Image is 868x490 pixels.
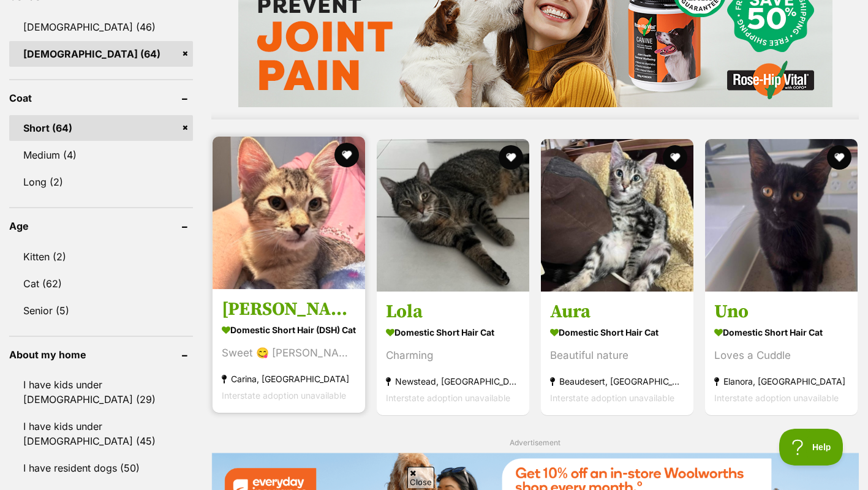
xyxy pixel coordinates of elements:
[705,139,858,292] img: Uno - Domestic Short Hair Cat
[222,322,356,339] strong: Domestic Short Hair (DSH) Cat
[550,324,684,342] strong: Domestic Short Hair Cat
[541,292,693,416] a: Aura Domestic Short Hair Cat Beautiful nature Beaudesert, [GEOGRAPHIC_DATA] Interstate adoption u...
[222,391,346,401] span: Interstate adoption unavailable
[9,271,193,296] a: Cat (62)
[510,438,560,447] span: Advertisement
[550,301,684,324] h3: Aura
[9,349,193,360] header: About my home
[550,393,674,404] span: Interstate adoption unavailable
[386,301,520,324] h3: Lola
[9,455,193,481] a: I have resident dogs (50)
[386,393,510,404] span: Interstate adoption unavailable
[213,137,365,289] img: Zoe - Domestic Short Hair (DSH) Cat
[779,429,843,466] iframe: Help Scout Beacon - Open
[407,467,434,488] span: Close
[714,374,848,390] strong: Elanora, [GEOGRAPHIC_DATA]
[222,371,356,388] strong: Carina, [GEOGRAPHIC_DATA]
[386,348,520,364] div: Charming
[9,298,193,323] a: Senior (5)
[9,372,193,412] a: I have kids under [DEMOGRAPHIC_DATA] (29)
[705,292,858,416] a: Uno Domestic Short Hair Cat Loves a Cuddle Elanora, [GEOGRAPHIC_DATA] Interstate adoption unavail...
[714,324,848,342] strong: Domestic Short Hair Cat
[222,298,356,322] h3: [PERSON_NAME]
[714,393,839,404] span: Interstate adoption unavailable
[827,145,851,170] button: favourite
[213,289,365,413] a: [PERSON_NAME] Domestic Short Hair (DSH) Cat Sweet 😋 [PERSON_NAME] loves cuddle Carina, [GEOGRAPHI...
[9,169,193,195] a: Long (2)
[9,221,193,232] header: Age
[499,145,523,170] button: favourite
[714,348,848,364] div: Loves a Cuddle
[714,301,848,324] h3: Uno
[222,345,356,362] div: Sweet 😋 [PERSON_NAME] loves cuddle
[550,374,684,390] strong: Beaudesert, [GEOGRAPHIC_DATA]
[9,413,193,454] a: I have kids under [DEMOGRAPHIC_DATA] (45)
[663,145,687,170] button: favourite
[377,139,529,292] img: Lola - Domestic Short Hair Cat
[334,143,359,167] button: favourite
[377,292,529,416] a: Lola Domestic Short Hair Cat Charming Newstead, [GEOGRAPHIC_DATA] Interstate adoption unavailable
[9,41,193,67] a: [DEMOGRAPHIC_DATA] (64)
[9,92,193,104] header: Coat
[9,142,193,168] a: Medium (4)
[386,324,520,342] strong: Domestic Short Hair Cat
[9,14,193,40] a: [DEMOGRAPHIC_DATA] (46)
[386,374,520,390] strong: Newstead, [GEOGRAPHIC_DATA]
[541,139,693,292] img: Aura - Domestic Short Hair Cat
[550,348,684,364] div: Beautiful nature
[9,244,193,269] a: Kitten (2)
[9,115,193,141] a: Short (64)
